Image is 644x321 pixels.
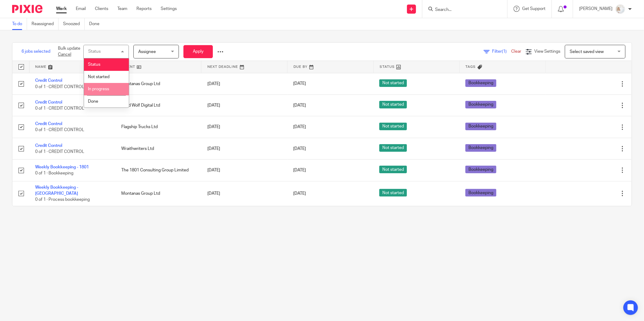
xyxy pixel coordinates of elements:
[22,48,50,55] span: 6 jobs selected
[522,7,545,11] span: Get Support
[293,168,306,172] span: [DATE]
[201,116,287,138] td: [DATE]
[35,144,62,148] a: Credit Control
[95,6,108,12] a: Clients
[35,171,73,176] span: 0 of 1 · Bookkeeping
[117,6,127,12] a: Team
[379,189,407,197] span: Not started
[88,99,98,104] span: Done
[465,101,496,108] span: Bookkeeping
[465,166,496,173] span: Bookkeeping
[115,73,201,94] td: Montanas Group Ltd
[466,65,476,68] span: Tags
[115,138,201,159] td: Wraithwriters Ltd
[465,123,496,130] span: Bookkeeping
[570,50,604,54] span: Select saved view
[201,138,287,159] td: [DATE]
[58,52,71,57] a: Cancel
[136,6,152,12] a: Reports
[293,191,306,196] span: [DATE]
[115,160,201,181] td: The 1801 Consulting Group Limited
[35,100,62,104] a: Credit Control
[35,185,78,196] a: Weekly Bookkeeping - [GEOGRAPHIC_DATA]
[465,189,496,197] span: Bookkeeping
[379,79,407,87] span: Not started
[183,45,213,58] button: Apply
[511,49,521,54] a: Clear
[201,160,287,181] td: [DATE]
[465,79,496,87] span: Bookkeeping
[434,7,489,13] input: Search
[56,6,67,12] a: Work
[293,82,306,86] span: [DATE]
[293,147,306,151] span: [DATE]
[35,198,90,202] span: 0 of 1 · Process bookkeeping
[12,18,27,30] a: To do
[88,49,101,54] div: Status
[58,45,80,58] p: Bulk update
[502,49,507,54] span: (1)
[293,103,306,108] span: [DATE]
[35,128,84,132] span: 0 of 1 · CREDIT CONTROL
[492,49,511,54] span: Filter
[35,106,84,111] span: 0 of 1 · CREDIT CONTROL
[12,5,42,13] img: Pixie
[32,18,59,30] a: Reassigned
[88,75,109,79] span: Not started
[35,78,62,83] a: Credit Control
[379,101,407,108] span: Not started
[161,6,177,12] a: Settings
[89,18,104,30] a: Done
[201,181,287,206] td: [DATE]
[76,6,86,12] a: Email
[579,6,612,12] p: [PERSON_NAME]
[35,122,62,126] a: Credit Control
[88,62,100,67] span: Status
[88,87,109,91] span: In progress
[115,181,201,206] td: Montanas Group Ltd
[379,166,407,173] span: Not started
[379,123,407,130] span: Not started
[115,94,201,116] td: Lead Wolf Digital Ltd
[615,4,625,14] img: Image.jpeg
[35,150,84,154] span: 0 of 1 · CREDIT CONTROL
[35,85,84,89] span: 0 of 1 · CREDIT CONTROL
[201,94,287,116] td: [DATE]
[379,144,407,152] span: Not started
[201,73,287,94] td: [DATE]
[35,165,89,169] a: Weekly Bookkeeping - 1801
[138,50,156,54] span: Assignee
[534,49,560,54] span: View Settings
[293,125,306,129] span: [DATE]
[63,18,85,30] a: Snoozed
[465,144,496,152] span: Bookkeeping
[115,116,201,138] td: Flagship Trucks Ltd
